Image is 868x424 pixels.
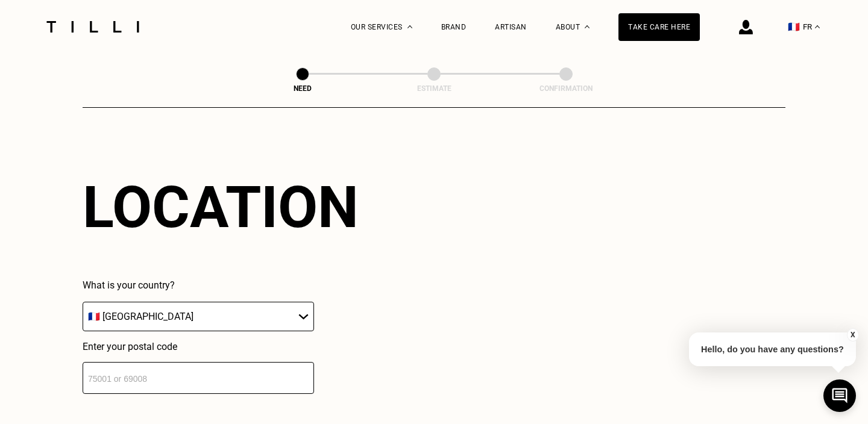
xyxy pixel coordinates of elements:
[83,173,359,241] font: Location
[495,23,527,31] a: Artisan
[83,341,177,352] font: Enter your postal code
[585,25,590,28] img: About drop-down menu
[539,84,593,93] font: Confirmation
[83,279,175,291] font: What is your country?
[628,23,690,31] font: Take care here
[701,344,844,354] font: Hello, do you have any questions?
[42,21,143,33] img: Tilli Dressmaking Service Logo
[788,21,800,33] font: 🇫🇷
[847,328,859,341] button: X
[618,13,700,41] a: Take care here
[803,22,812,31] font: FR
[851,331,855,339] font: X
[556,23,580,31] font: About
[417,84,451,93] font: Estimate
[294,84,312,93] font: Need
[739,20,753,34] img: connection icon
[441,23,467,31] a: Brand
[351,23,403,31] font: Our services
[815,25,820,28] img: drop-down menu
[83,362,314,394] input: 75001 or 69008
[407,25,412,28] img: Drop-down menu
